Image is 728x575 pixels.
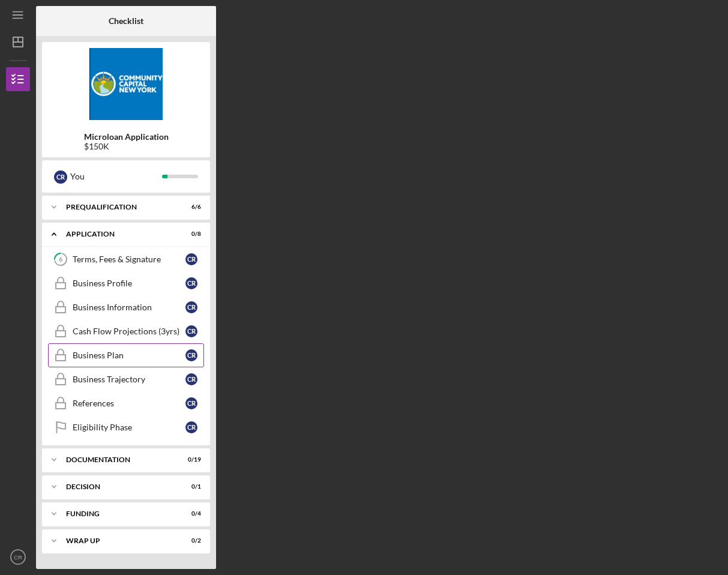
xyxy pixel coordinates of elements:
button: CR [6,545,30,569]
div: C R [185,253,197,265]
a: Business ProfileCR [48,271,204,295]
tspan: 6 [59,256,63,263]
div: C R [185,397,197,409]
div: 0 / 1 [179,483,201,490]
div: C R [185,325,197,337]
a: Business InformationCR [48,295,204,319]
div: Cash Flow Projections (3yrs) [73,327,185,336]
a: 6Terms, Fees & SignatureCR [48,247,204,271]
div: Documentation [66,456,171,463]
b: Microloan Application [84,132,169,142]
div: Decision [66,483,171,490]
div: 0 / 8 [179,230,201,238]
div: Business Trajectory [73,375,185,384]
div: Prequalification [66,203,171,211]
div: Business Profile [73,278,185,288]
div: Eligibility Phase [73,423,185,432]
a: Cash Flow Projections (3yrs)CR [48,319,204,343]
div: You [70,166,162,187]
div: Terms, Fees & Signature [73,254,185,264]
div: 0 / 4 [179,510,201,517]
div: C R [185,421,197,433]
div: C R [54,170,67,184]
div: Business Information [73,303,185,312]
a: Business PlanCR [48,343,204,367]
text: CR [14,554,22,561]
div: Wrap up [66,537,171,544]
div: Funding [66,510,171,517]
div: 0 / 2 [179,537,201,544]
div: 0 / 19 [179,456,201,463]
div: C R [185,349,197,361]
b: Checklist [109,16,143,26]
div: C R [185,277,197,289]
div: 6 / 6 [179,203,201,211]
a: ReferencesCR [48,391,204,415]
div: $150K [84,142,169,151]
a: Eligibility PhaseCR [48,415,204,439]
div: Application [66,230,171,238]
div: Business Plan [73,351,185,360]
div: C R [185,301,197,313]
div: References [73,399,185,408]
a: Business TrajectoryCR [48,367,204,391]
div: C R [185,373,197,385]
img: Product logo [42,48,210,120]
